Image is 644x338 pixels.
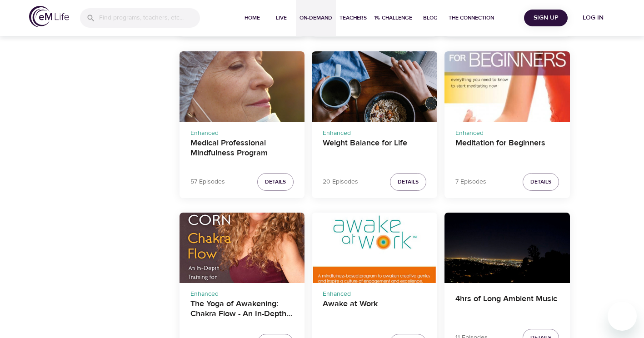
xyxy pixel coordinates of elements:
[190,290,219,298] span: Enhanced
[571,10,615,26] button: Log in
[398,177,419,187] span: Details
[455,177,486,187] p: 7 Episodes
[270,13,292,23] span: Live
[312,213,437,283] button: Awake at Work
[99,8,200,28] input: Find programs, teachers, etc...
[190,129,219,137] span: Enhanced
[528,12,564,24] span: Sign Up
[575,12,611,24] span: Log in
[312,51,437,122] button: Weight Balance for Life
[455,129,484,137] span: Enhanced
[300,13,332,23] span: On-Demand
[523,173,559,191] button: Details
[374,13,412,23] span: 1% Challenge
[444,51,570,122] button: Meditation for Beginners
[323,299,426,321] h4: Awake at Work
[265,177,286,187] span: Details
[449,13,494,23] span: The Connection
[29,6,69,27] img: logo
[524,10,568,26] button: Sign Up
[608,302,637,331] iframe: Button to launch messaging window
[339,13,367,23] span: Teachers
[190,138,294,160] h4: Medical Professional Mindfulness Program
[323,177,358,187] p: 20 Episodes
[444,213,570,283] button: 4hrs of Long Ambient Music
[455,138,559,160] h4: Meditation for Beginners
[190,177,225,187] p: 57 Episodes
[455,294,559,316] h4: 4hrs of Long Ambient Music
[323,129,351,137] span: Enhanced
[180,51,305,122] button: Medical Professional Mindfulness Program
[190,299,294,321] h4: The Yoga of Awakening: Chakra Flow - An In-Depth Training for Energetic and Emotional Healing
[390,173,426,191] button: Details
[323,290,351,298] span: Enhanced
[419,13,441,23] span: Blog
[530,177,551,187] span: Details
[180,213,305,283] button: The Yoga of Awakening: Chakra Flow - An In-Depth Training for Energetic and Emotional Healing
[323,138,426,160] h4: Weight Balance for Life
[241,13,263,23] span: Home
[257,173,294,191] button: Details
